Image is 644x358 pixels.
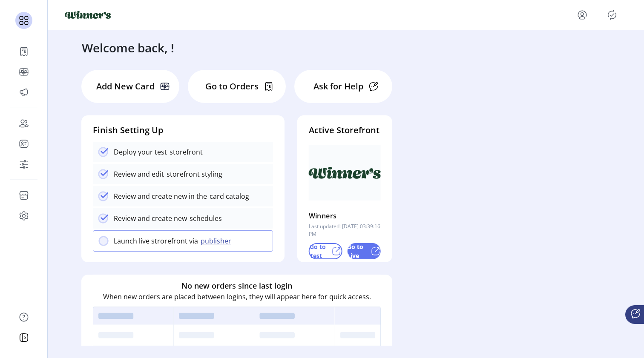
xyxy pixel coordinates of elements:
[114,191,207,201] p: Review and create new in the
[103,292,371,302] p: When new orders are placed between logins, they will appear here for quick access.
[181,280,292,292] h6: No new orders since last login
[207,191,249,201] p: card catalog
[605,8,619,22] button: Publisher Panel
[310,242,328,260] p: Go to Test
[65,11,111,19] img: logo
[167,147,203,157] p: storefront
[114,147,167,157] p: Deploy your test
[114,213,187,223] p: Review and create new
[93,124,273,137] h4: Finish Setting Up
[575,8,589,22] button: menu
[313,80,363,93] p: Ask for Help
[309,223,381,238] p: Last updated: [DATE] 03:39:16 PM
[309,209,337,223] p: Winners
[82,39,174,57] h3: Welcome back, !
[96,80,155,93] p: Add New Card
[347,242,367,260] p: Go to Live
[309,124,381,137] h4: Active Storefront
[114,169,164,179] p: Review and edit
[187,213,222,223] p: schedules
[198,236,236,246] button: publisher
[164,169,222,179] p: storefront styling
[114,236,198,246] p: Launch live strorefront via
[205,80,259,93] p: Go to Orders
